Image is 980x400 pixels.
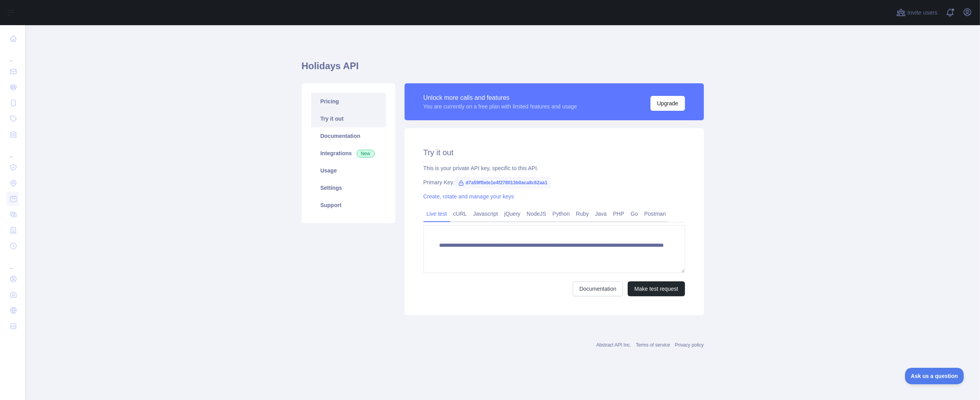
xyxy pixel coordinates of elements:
div: ... [6,143,19,159]
a: Terms of service [636,342,670,348]
div: Primary Key: [423,178,685,186]
span: d7a59ffbde1e4f278013b0aca8c62aa1 [455,177,551,189]
a: Go [627,207,641,220]
a: Javascript [470,207,501,220]
a: Create, rotate and manage your keys [423,193,514,200]
button: Upgrade [650,96,685,111]
a: cURL [450,207,470,220]
a: Live test [423,207,450,220]
div: ... [6,255,19,270]
a: Privacy policy [675,342,703,348]
div: You are currently on a free plan with limited features and usage [423,103,577,110]
div: Unlock more calls and features [423,93,577,103]
iframe: Toggle Customer Support [905,368,964,384]
a: NodeJS [524,207,550,220]
a: Postman [641,207,669,220]
a: Python [550,207,573,220]
a: Pricing [311,93,386,110]
a: Settings [311,179,386,196]
div: ... [6,47,19,63]
button: Invite users [895,6,939,19]
h1: Holidays API [302,60,704,79]
a: Usage [311,162,386,179]
a: Integrations New [311,145,386,162]
a: Ruby [573,207,592,220]
a: Abstract API Inc. [596,342,631,348]
a: Documentation [311,127,386,145]
a: Try it out [311,110,386,127]
span: Invite users [907,8,938,17]
a: Java [592,207,610,220]
button: Make test request [628,281,685,296]
a: Support [311,196,386,214]
span: New [357,150,375,158]
div: This is your private API key, specific to this API. [423,164,685,172]
a: PHP [610,207,628,220]
h2: Try it out [423,147,685,158]
a: Documentation [573,281,623,296]
a: jQuery [501,207,524,220]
